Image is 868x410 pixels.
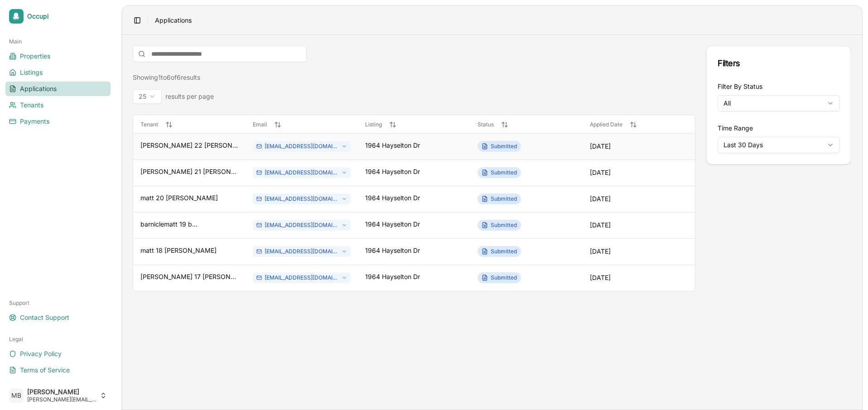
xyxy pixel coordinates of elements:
[253,121,267,128] span: Email
[27,388,96,396] span: [PERSON_NAME]
[5,114,111,129] a: Payments
[365,167,420,176] span: 1964 Hayselton Dr
[718,124,753,132] label: Time Range
[140,141,238,150] span: [PERSON_NAME] 22 [PERSON_NAME]
[5,385,111,406] button: MB[PERSON_NAME][PERSON_NAME][EMAIL_ADDRESS][DOMAIN_NAME]
[590,221,688,230] div: [DATE]
[20,349,62,358] span: Privacy Policy
[20,313,69,322] span: Contact Support
[5,363,111,377] a: Terms of Service
[590,194,688,203] div: [DATE]
[5,49,111,63] a: Properties
[365,272,420,281] span: 1964 Hayselton Dr
[491,143,517,150] span: Submitted
[20,52,50,61] span: Properties
[9,388,24,403] span: MB
[140,272,238,281] span: [PERSON_NAME] 17 [PERSON_NAME]
[265,195,339,203] span: [EMAIL_ADDRESS][DOMAIN_NAME]
[133,73,200,82] div: Showing 1 to 6 of 6 results
[5,82,111,96] a: Applications
[491,195,517,203] span: Submitted
[590,168,688,177] div: [DATE]
[20,101,43,110] span: Tenants
[491,169,517,176] span: Submitted
[718,82,762,90] label: Filter By Status
[590,247,688,256] div: [DATE]
[590,142,688,151] div: [DATE]
[140,193,218,203] span: matt 20 [PERSON_NAME]
[20,68,43,77] span: Listings
[140,167,238,176] span: [PERSON_NAME] 21 [PERSON_NAME]
[365,141,420,150] span: 1964 Hayselton Dr
[265,248,339,255] span: [EMAIL_ADDRESS][DOMAIN_NAME]
[20,366,70,375] span: Terms of Service
[253,121,351,128] button: Email
[491,248,517,255] span: Submitted
[365,193,420,203] span: 1964 Hayselton Dr
[477,121,494,128] span: Status
[5,34,111,49] div: Main
[265,143,339,150] span: [EMAIL_ADDRESS][DOMAIN_NAME]
[20,117,49,126] span: Payments
[27,12,107,20] span: Occupi
[155,16,192,25] nav: breadcrumb
[5,5,111,27] a: Occupi
[590,121,622,128] span: Applied Date
[5,296,111,310] div: Support
[365,220,420,229] span: 1964 Hayselton Dr
[5,98,111,112] a: Tenants
[140,220,198,229] span: barniclematt 19 b...
[265,222,339,229] span: [EMAIL_ADDRESS][DOMAIN_NAME]
[5,65,111,80] a: Listings
[491,222,517,229] span: Submitted
[5,332,111,347] div: Legal
[590,273,688,282] div: [DATE]
[20,84,57,93] span: Applications
[27,396,96,403] span: [PERSON_NAME][EMAIL_ADDRESS][DOMAIN_NAME]
[265,274,339,281] span: [EMAIL_ADDRESS][DOMAIN_NAME]
[140,121,158,128] span: Tenant
[155,16,192,25] span: Applications
[365,121,382,128] span: Listing
[140,121,238,128] button: Tenant
[5,310,111,325] a: Contact Support
[265,169,339,176] span: [EMAIL_ADDRESS][DOMAIN_NAME]
[365,246,420,255] span: 1964 Hayselton Dr
[491,274,517,281] span: Submitted
[365,121,463,128] button: Listing
[140,246,217,255] span: matt 18 [PERSON_NAME]
[477,121,575,128] button: Status
[165,92,214,101] span: results per page
[5,347,111,361] a: Privacy Policy
[718,57,840,70] div: Filters
[590,121,688,128] button: Applied Date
